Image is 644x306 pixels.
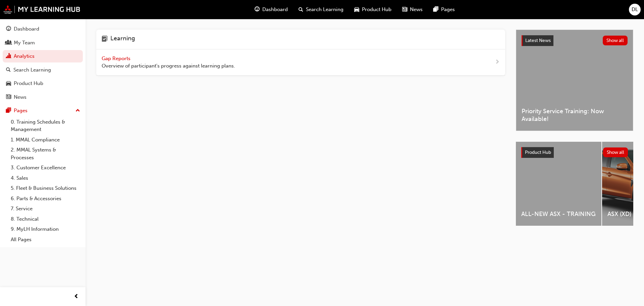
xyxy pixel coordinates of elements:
[495,58,500,67] span: next-icon
[8,234,83,245] a: All Pages
[102,55,132,61] span: Gap Reports
[402,5,407,14] span: news-icon
[6,108,11,114] span: pages-icon
[632,6,638,13] span: DL
[8,214,83,224] a: 8. Technical
[14,39,35,47] div: My Team
[6,40,11,46] span: people-icon
[397,3,428,16] a: news-iconNews
[8,135,83,145] a: 1. MMAL Compliance
[6,81,11,87] span: car-icon
[3,50,83,62] a: Analytics
[8,193,83,204] a: 6. Parts & Accessories
[96,49,505,76] a: Gap Reports Overview of participant's progress against learning plans.next-icon
[8,145,83,163] a: 2. MMAL Systems & Processes
[102,62,235,70] span: Overview of participant's progress against learning plans.
[522,35,628,46] a: Latest NewsShow all
[8,117,83,135] a: 0. Training Schedules & Management
[6,67,11,73] span: search-icon
[3,91,83,103] a: News
[6,53,11,59] span: chart-icon
[13,66,51,74] div: Search Learning
[516,30,633,131] a: Latest NewsShow allPriority Service Training: Now Available!
[522,107,628,123] span: Priority Service Training: Now Available!
[249,3,293,16] a: guage-iconDashboard
[75,106,80,115] span: up-icon
[3,23,83,35] a: Dashboard
[3,104,83,117] button: Pages
[14,80,43,87] div: Product Hub
[8,173,83,183] a: 4. Sales
[293,3,349,16] a: search-iconSearch Learning
[521,147,628,158] a: Product HubShow all
[603,36,628,45] button: Show all
[433,5,438,14] span: pages-icon
[629,4,641,15] button: DL
[3,37,83,49] a: My Team
[354,5,359,14] span: car-icon
[521,210,596,218] span: ALL-NEW ASX - TRAINING
[525,149,551,155] span: Product Hub
[3,21,83,104] button: DashboardMy TeamAnalyticsSearch LearningProduct HubNews
[362,6,391,13] span: Product Hub
[3,5,80,14] img: mmal
[8,183,83,193] a: 5. Fleet & Business Solutions
[255,5,260,14] span: guage-icon
[8,224,83,234] a: 9. MyLH Information
[102,35,108,44] span: learning-icon
[428,3,460,16] a: pages-iconPages
[74,293,79,301] span: prev-icon
[14,25,39,33] div: Dashboard
[349,3,397,16] a: car-iconProduct Hub
[8,163,83,173] a: 3. Customer Excellence
[603,147,628,157] button: Show all
[516,142,601,226] a: ALL-NEW ASX - TRAINING
[8,204,83,214] a: 7. Service
[3,77,83,90] a: Product Hub
[110,35,135,44] h4: Learning
[6,94,11,100] span: news-icon
[6,26,11,32] span: guage-icon
[525,38,551,43] span: Latest News
[441,6,455,13] span: Pages
[14,107,28,115] div: Pages
[410,6,423,13] span: News
[262,6,288,13] span: Dashboard
[299,5,303,14] span: search-icon
[14,93,26,101] div: News
[3,64,83,76] a: Search Learning
[306,6,343,13] span: Search Learning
